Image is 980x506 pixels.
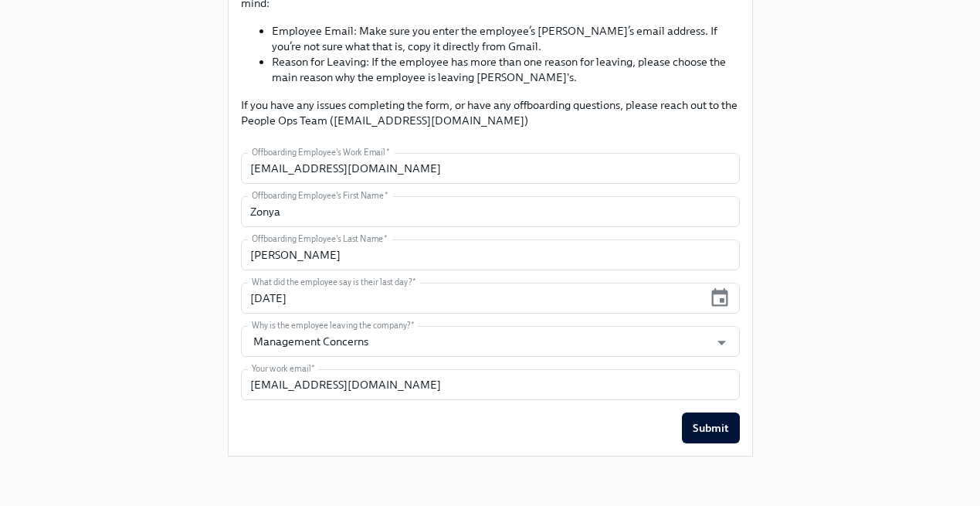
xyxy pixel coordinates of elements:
li: Reason for Leaving: If the employee has more than one reason for leaving, please choose the main ... [272,54,740,85]
li: Employee Email: Make sure you enter the employee’s [PERSON_NAME]’s email address. If you’re not s... [272,23,740,54]
input: MM/DD/YYYY [241,283,704,314]
p: If you have any issues completing the form, or have any offboarding questions, please reach out t... [241,97,740,128]
button: Submit [682,413,740,443]
button: Open [710,331,734,355]
span: Submit [693,420,729,436]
